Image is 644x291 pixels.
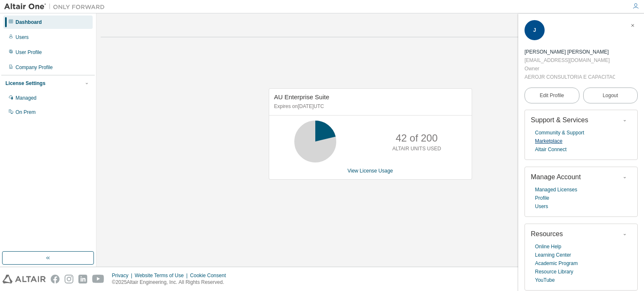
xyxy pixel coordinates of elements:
img: facebook.svg [51,275,60,283]
img: Altair One [4,3,109,11]
span: Edit Profile [540,92,564,99]
div: Cookie Consent [190,272,231,279]
a: Altair Connect [535,145,566,154]
button: Logout [583,88,638,103]
span: AU Enterprise Suite [274,93,330,100]
div: [EMAIL_ADDRESS][DOMAIN_NAME] [525,56,615,64]
div: AEROJR CONSULTORIA E CAPACITACAO [525,73,615,81]
img: linkedin.svg [78,275,87,283]
a: Online Help [535,242,561,251]
a: Edit Profile [525,88,579,103]
span: Support & Services [531,116,588,124]
a: Marketplace [535,137,562,145]
span: Manage Account [531,173,581,180]
span: Resources [531,230,563,237]
div: Website Terms of Use [135,272,190,279]
span: J [533,27,536,33]
div: On Prem [16,109,36,116]
img: youtube.svg [92,275,104,283]
a: Community & Support [535,129,584,137]
div: Managed [16,95,36,101]
div: Joao Vitor Bartolomeu [525,48,615,56]
div: Owner [525,64,615,73]
p: Expires on [DATE] UTC [274,103,465,110]
p: ALTAIR UNITS USED [392,145,441,152]
a: View License Usage [348,168,393,174]
div: Company Profile [16,64,53,71]
a: YouTube [535,276,555,284]
div: Dashboard [16,19,42,26]
a: Users [535,202,548,211]
p: © 2025 Altair Engineering, Inc. All Rights Reserved. [112,279,231,286]
span: Logout [602,91,618,100]
a: Learning Center [535,251,571,259]
a: Resource Library [535,268,573,276]
div: User Profile [16,49,42,56]
a: Managed Licenses [535,185,577,194]
a: Academic Program [535,259,578,268]
p: 42 of 200 [396,131,438,145]
img: altair_logo.svg [3,275,46,283]
img: instagram.svg [65,275,73,283]
div: Users [16,34,29,41]
a: Profile [535,194,549,202]
div: Privacy [112,272,135,279]
div: License Settings [5,80,45,87]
